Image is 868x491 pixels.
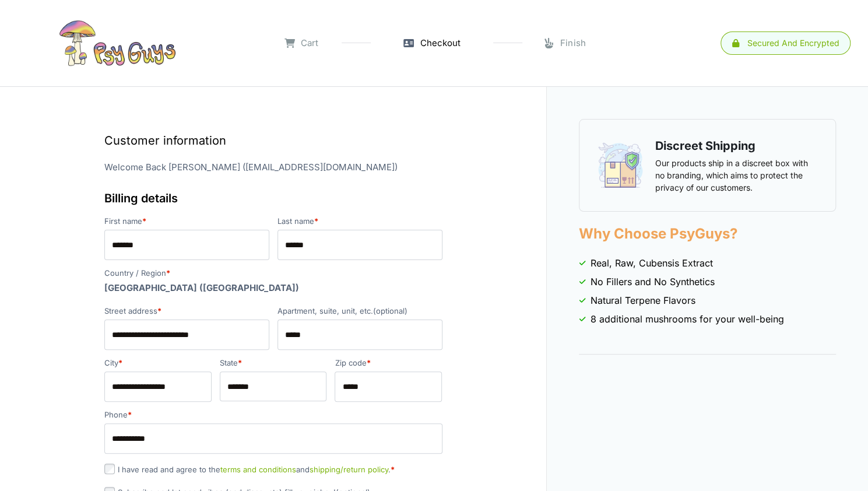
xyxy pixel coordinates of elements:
label: First name [104,218,269,225]
span: Natural Terpene Flavors [591,293,695,307]
label: Zip code [335,359,442,367]
label: Last name [277,218,442,225]
span: Finish [560,37,585,50]
label: Street address [104,307,269,315]
a: Cart [284,37,318,50]
strong: [GEOGRAPHIC_DATA] ([GEOGRAPHIC_DATA]) [104,282,299,293]
label: I have read and agree to the and . [104,465,395,474]
p: Our products ship in a discreet box with no branding, which aims to protect the privacy of our cu... [655,157,818,194]
span: 8 additional mushrooms for your well-being [591,312,784,326]
label: Phone [104,411,442,419]
strong: Why Choose PsyGuys? [579,225,737,242]
span: Checkout [420,37,460,50]
label: City [104,359,212,367]
div: Secured and encrypted [747,39,839,47]
label: Country / Region [104,269,442,277]
span: (optional) [373,306,407,315]
h3: Billing details [104,190,442,207]
label: State [220,359,327,367]
strong: Discreet Shipping [655,139,755,153]
input: I have read and agree to theterms and conditionsandshipping/return policy. [104,464,115,474]
span: No Fillers and No Synthetics [591,275,715,289]
a: terms and conditions [220,465,296,474]
h3: Customer information [104,132,442,149]
label: Apartment, suite, unit, etc. [277,307,442,315]
div: Welcome Back [PERSON_NAME] ( [EMAIL_ADDRESS][DOMAIN_NAME] ) [100,158,447,177]
a: shipping/return policy [310,465,388,474]
a: Secured and encrypted [721,31,851,55]
span: Real, Raw, Cubensis Extract [591,256,713,270]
